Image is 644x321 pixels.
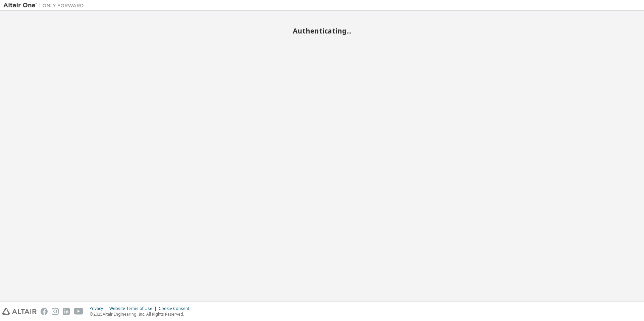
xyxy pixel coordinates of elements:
[3,26,641,35] h2: Authenticating...
[74,308,84,315] img: youtube.svg
[63,308,70,315] img: linkedin.svg
[90,311,193,317] p: © 2025 Altair Engineering, Inc. All Rights Reserved.
[3,2,87,9] img: Altair One
[159,306,193,311] div: Cookie Consent
[2,308,37,315] img: altair_logo.svg
[52,308,59,315] img: instagram.svg
[90,306,109,311] div: Privacy
[109,306,159,311] div: Website Terms of Use
[41,308,48,315] img: facebook.svg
